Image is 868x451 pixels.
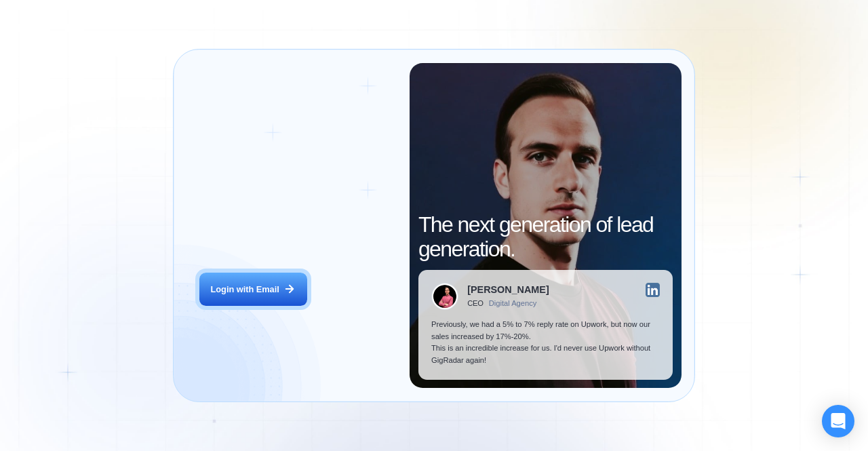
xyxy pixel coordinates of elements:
[199,273,307,307] button: Login with Email
[822,405,854,437] div: Open Intercom Messenger
[467,285,549,294] div: [PERSON_NAME]
[431,319,660,366] p: Previously, we had a 5% to 7% reply rate on Upwork, but now our sales increased by 17%-20%. This ...
[211,283,279,296] div: Login with Email
[467,299,484,308] div: CEO
[418,213,673,260] h2: The next generation of lead generation.
[489,299,537,308] div: Digital Agency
